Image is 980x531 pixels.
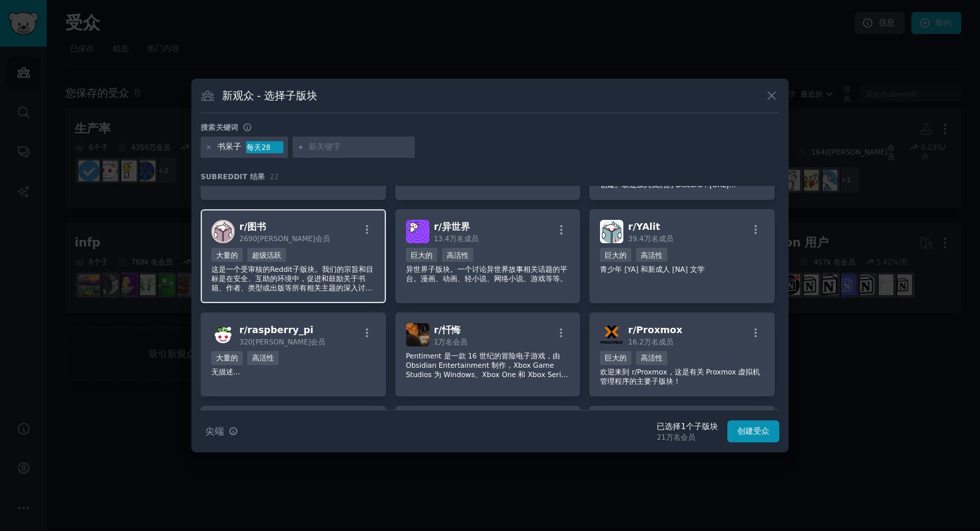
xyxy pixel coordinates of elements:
[211,265,373,320] font: 这是一个受审核的Reddit子版块。我们的宗旨和目标是在安全、互助的环境中，促进和鼓励关于书籍、作者、类型或出版等所有相关主题的深入讨论。如果您需要个人书籍推荐方面的帮助，请参阅我们的每周推荐帖...
[636,324,682,335] font: Proxmox
[442,221,470,232] font: 异世界
[309,141,410,153] input: 新关键字
[641,251,663,259] font: 高活性
[447,251,469,259] font: 高活性
[247,324,313,335] font: raspberry_pi
[442,324,461,335] font: 忏悔
[657,422,681,431] font: 已选择
[239,221,247,232] font: r/
[659,338,673,346] font: 成员
[315,235,330,243] font: 会员
[628,324,636,335] font: r/
[211,368,240,376] font: 无描述...
[406,352,569,388] font: Pentiment 是一款 16 世纪的冒险电子游戏，由 Obsidian Entertainment 制作，Xbox Game Studios 为 Windows、Xbox One 和 Xbo...
[239,338,311,346] font: 320[PERSON_NAME]
[605,251,627,259] font: 巨大的
[239,324,247,335] font: r/
[657,433,680,441] font: 21万名
[434,324,442,335] font: r/
[222,89,318,102] font: 新观众 - 选择子版块
[216,354,238,362] font: 大量的
[411,251,433,259] font: 巨大的
[605,354,627,362] font: 巨大的
[406,265,567,282] font: 异世界子版块。一个讨论异世界故事相关话题的平台。漫画、动画、轻小说、网络小说、游戏等等。
[201,173,265,181] font: Subreddit 结果
[406,220,429,243] img: 异世界
[681,433,695,441] font: 会员
[641,354,663,362] font: 高活性
[201,123,238,131] font: 搜索关键词
[686,422,718,431] font: 个子版块
[211,220,235,243] img: 图书
[628,235,658,243] font: 39.4万名
[737,426,769,436] font: 创建受众
[659,235,673,243] font: 成员
[628,221,636,232] font: r/
[406,323,429,346] img: 忏悔
[239,235,315,243] font: 2690[PERSON_NAME]
[628,338,658,346] font: 16.2万名
[311,338,325,346] font: 会员
[464,235,479,243] font: 成员
[252,251,281,259] font: 超级活跃
[201,420,243,443] button: 尖端
[600,368,760,385] font: 欢迎来到 r/Proxmox，这是有关 Proxmox 虚拟机管理程序的主要子版块！
[600,265,705,273] font: 青少年 [YA] 和新成人 [NA] 文学
[600,220,623,243] img: 雅利特
[434,221,442,232] font: r/
[205,426,224,436] font: 尖端
[247,143,270,151] font: 每天28
[434,338,453,346] font: 1万名
[216,251,238,259] font: 大量的
[247,221,266,232] font: 图书
[727,420,779,443] button: 创建受众
[211,323,235,346] img: 树莓派
[453,338,467,346] font: 会员
[600,323,623,346] img: 普罗克斯莫克斯
[636,221,660,232] font: YAlit
[270,173,279,181] font: 22
[434,235,464,243] font: 13.4万名
[217,142,241,151] font: 书呆子
[252,354,274,362] font: 高活性
[681,422,686,431] font: 1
